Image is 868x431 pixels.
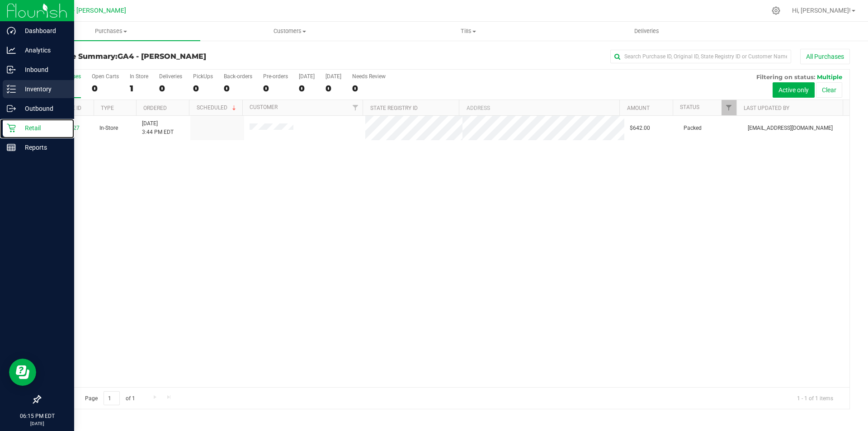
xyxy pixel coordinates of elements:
p: Inbound [16,64,70,75]
a: Filter [348,100,363,115]
input: 1 [104,391,120,405]
a: Amount [627,105,650,111]
a: Last Updated By [744,105,789,111]
div: Deliveries [159,73,182,80]
div: [DATE] [299,73,315,80]
a: Type [101,105,114,111]
p: Dashboard [16,25,70,36]
span: $642.00 [630,124,650,133]
a: Scheduled [197,104,238,111]
span: Hi, [PERSON_NAME]! [792,7,851,14]
span: In-Store [99,124,118,133]
div: 0 [224,83,252,94]
div: 0 [352,83,386,94]
div: Back-orders [224,73,252,80]
a: Filter [722,100,736,115]
p: [DATE] [4,420,70,427]
div: 0 [193,83,213,94]
p: Retail [16,123,70,133]
button: Active only [773,82,815,98]
div: 0 [299,83,315,94]
a: State Registry ID [370,105,418,111]
a: Customer [250,104,278,110]
inline-svg: Analytics [7,46,16,55]
span: Tills [379,27,557,35]
p: Inventory [16,84,70,95]
a: Customers [200,22,379,41]
div: 1 [130,83,148,94]
span: Packed [684,124,702,133]
inline-svg: Reports [7,143,16,152]
div: In Store [130,73,148,80]
inline-svg: Inbound [7,65,16,74]
div: 0 [159,83,182,94]
span: [DATE] 3:44 PM EDT [142,119,174,137]
span: [EMAIL_ADDRESS][DOMAIN_NAME] [748,124,833,133]
p: Reports [16,142,70,153]
div: Pre-orders [263,73,288,80]
div: Open Carts [92,73,119,80]
a: Status [680,104,699,110]
span: Customers [201,27,378,35]
span: Page of 1 [77,391,142,405]
inline-svg: Dashboard [7,26,16,35]
inline-svg: Inventory [7,85,16,94]
th: Address [459,100,619,116]
div: 0 [263,83,288,94]
div: [DATE] [325,73,341,80]
p: Analytics [16,45,70,56]
input: Search Purchase ID, Original ID, State Registry ID or Customer Name... [610,50,791,63]
iframe: Resource center [9,359,36,386]
button: Clear [816,82,842,98]
p: Outbound [16,103,70,114]
p: 06:15 PM EDT [4,412,70,420]
span: GA4 - [PERSON_NAME] [59,7,126,14]
inline-svg: Retail [7,123,16,133]
span: Purchases [22,27,200,35]
div: Manage settings [770,6,782,15]
a: Tills [379,22,557,41]
h3: Purchase Summary: [40,52,310,61]
inline-svg: Outbound [7,104,16,113]
span: GA4 - [PERSON_NAME] [118,52,206,61]
div: 0 [92,83,119,94]
div: PickUps [193,73,213,80]
a: Ordered [143,105,167,111]
span: Deliveries [622,27,671,35]
button: All Purchases [800,49,850,64]
span: Filtering on status: [756,73,815,81]
div: Needs Review [352,73,386,80]
span: 1 - 1 of 1 items [790,391,840,405]
a: Deliveries [557,22,736,41]
a: Purchases [22,22,200,41]
div: 0 [325,83,341,94]
span: Multiple [817,73,842,81]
